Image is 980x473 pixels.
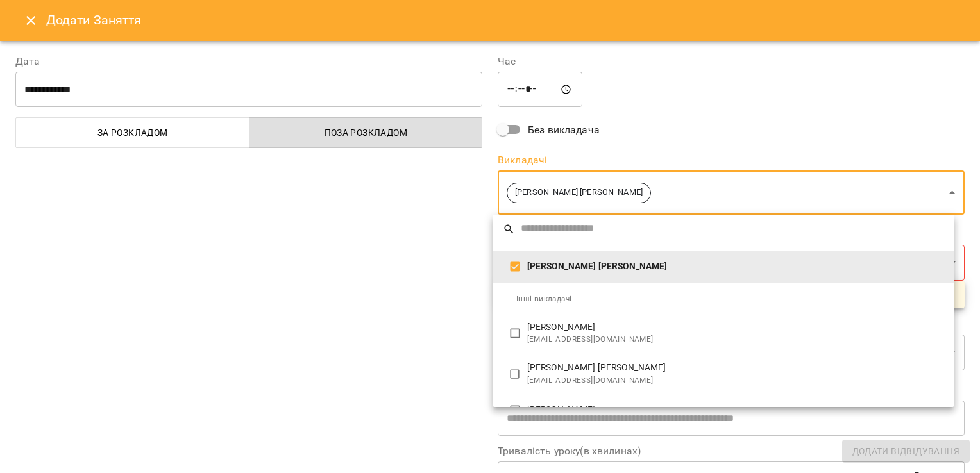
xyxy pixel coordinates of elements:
[527,374,944,387] span: [EMAIL_ADDRESS][DOMAIN_NAME]
[527,260,944,273] span: [PERSON_NAME] [PERSON_NAME]
[527,333,944,346] span: [EMAIL_ADDRESS][DOMAIN_NAME]
[503,294,585,303] span: ── Інші викладачі ──
[527,404,944,417] span: [PERSON_NAME]
[527,361,944,374] span: [PERSON_NAME] [PERSON_NAME]
[527,321,944,334] span: [PERSON_NAME]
